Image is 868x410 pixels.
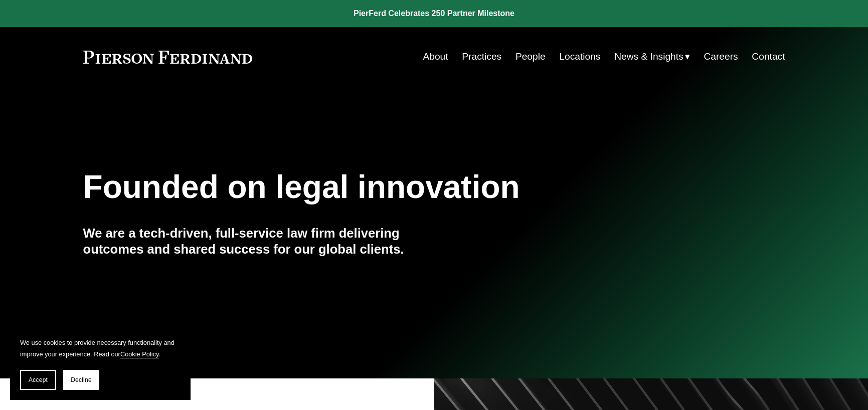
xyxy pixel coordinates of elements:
[71,376,92,383] span: Decline
[614,48,683,66] span: News & Insights
[559,47,600,66] a: Locations
[614,47,690,66] a: folder dropdown
[462,47,501,66] a: Practices
[63,370,99,390] button: Decline
[423,47,448,66] a: About
[704,47,738,66] a: Careers
[120,350,159,358] a: Cookie Policy
[20,370,56,390] button: Accept
[10,327,191,400] section: Cookie banner
[752,47,785,66] a: Contact
[515,47,546,66] a: People
[83,225,434,258] h4: We are a tech-driven, full-service law firm delivering outcomes and shared success for our global...
[29,376,48,383] span: Accept
[83,169,668,206] h1: Founded on legal innovation
[20,337,181,360] p: We use cookies to provide necessary functionality and improve your experience. Read our .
